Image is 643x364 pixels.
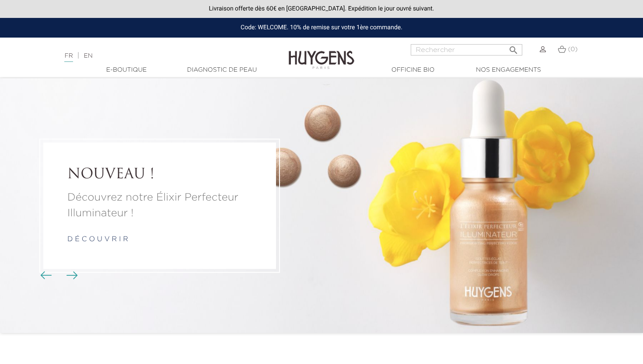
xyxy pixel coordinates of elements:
a: FR [64,53,73,62]
a: NOUVEAU ! [67,166,252,183]
a: EN [84,53,92,59]
a: Diagnostic de peau [178,66,266,75]
img: Huygens [289,37,354,70]
div: Boutons du carrousel [44,269,72,282]
a: Nos engagements [465,66,552,75]
i:  [508,42,519,53]
button:  [506,42,521,53]
div: | [60,51,261,61]
input: Rechercher [411,44,522,55]
a: Officine Bio [369,66,457,75]
a: Découvrez notre Élixir Perfecteur Illuminateur ! [67,190,252,221]
a: E-Boutique [83,66,170,75]
a: d é c o u v r i r [67,236,128,243]
span: (0) [568,46,577,52]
